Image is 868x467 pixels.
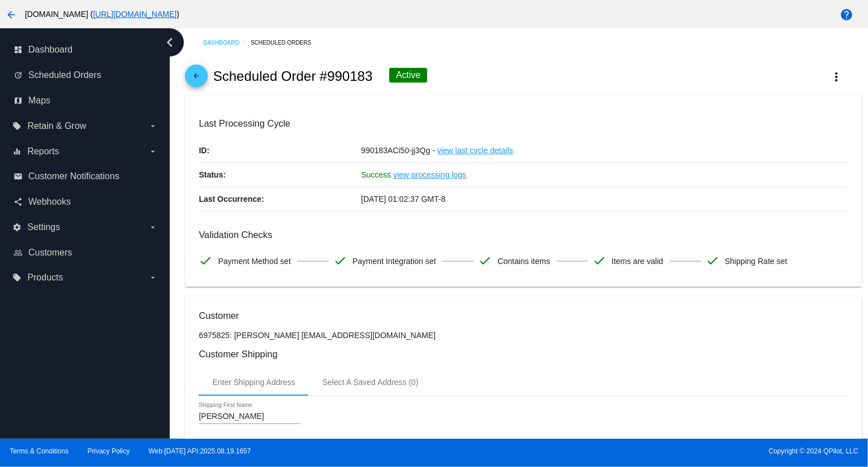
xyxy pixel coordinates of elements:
span: Dashboard [28,45,72,55]
span: Payment Method set [218,249,290,273]
span: Customer Notifications [28,171,119,181]
i: dashboard [14,45,23,54]
span: Shipping Rate set [725,249,788,273]
mat-icon: help [840,8,854,21]
a: view last cycle details [437,139,513,162]
i: local_offer [12,273,22,282]
span: Success [361,170,391,179]
a: [URL][DOMAIN_NAME] [93,10,177,19]
mat-icon: arrow_back [190,72,203,85]
i: settings [12,223,22,232]
h3: Validation Checks [199,230,848,240]
p: Last Occurrence: [199,187,361,211]
p: Status: [199,163,361,187]
a: people_outline Customers [14,244,157,262]
mat-icon: check [333,254,347,267]
h3: Customer [199,310,848,321]
a: Terms & Conditions [10,447,68,455]
mat-icon: check [199,254,212,267]
span: Retain & Grow [27,121,86,131]
a: Dashboard [203,34,251,51]
div: Active [389,68,428,83]
p: ID: [199,139,361,162]
span: Copyright © 2024 QPilot, LLC [444,447,858,455]
a: Web:[DATE] API:2025.08.19.1657 [149,447,251,455]
i: email [14,172,23,181]
span: Contains items [497,249,550,273]
mat-icon: check [706,254,719,267]
span: 990183ACi50-jj3Qg - [361,146,435,155]
span: Reports [27,146,59,157]
span: Webhooks [28,197,71,207]
mat-icon: more_vert [830,70,844,84]
h3: Customer Shipping [199,349,848,360]
p: 6975825: [PERSON_NAME] [EMAIL_ADDRESS][DOMAIN_NAME] [199,331,848,340]
i: local_offer [12,122,22,131]
i: arrow_drop_down [148,273,157,282]
i: arrow_drop_down [148,147,157,156]
span: [DOMAIN_NAME] ( ) [25,10,179,19]
i: arrow_drop_down [148,223,157,232]
mat-icon: arrow_back [5,8,18,21]
a: view processing logs [393,163,466,187]
i: update [14,71,23,80]
span: Items are valid [612,249,663,273]
span: [DATE] 01:02:37 GMT-8 [361,194,445,204]
i: map [14,96,23,105]
div: Select A Saved Address (0) [323,378,419,387]
i: share [14,197,23,206]
a: map Maps [14,92,157,110]
i: equalizer [12,147,22,156]
span: Payment Integration set [353,249,436,273]
mat-icon: check [478,254,492,267]
i: chevron_left [161,33,179,51]
a: Privacy Policy [88,447,130,455]
i: arrow_drop_down [148,122,157,131]
input: Shipping First Name [199,412,300,421]
a: email Customer Notifications [14,167,157,185]
a: Scheduled Orders [251,34,321,51]
i: people_outline [14,248,23,257]
span: Customers [28,248,72,258]
mat-icon: check [592,254,606,267]
div: Enter Shipping Address [212,378,295,387]
span: Scheduled Orders [28,70,101,80]
span: Products [27,273,63,283]
h2: Scheduled Order #990183 [213,68,373,84]
a: dashboard Dashboard [14,41,157,59]
h3: Last Processing Cycle [199,118,848,129]
span: Settings [27,222,60,232]
span: Maps [28,96,50,106]
a: update Scheduled Orders [14,66,157,84]
a: share Webhooks [14,193,157,211]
